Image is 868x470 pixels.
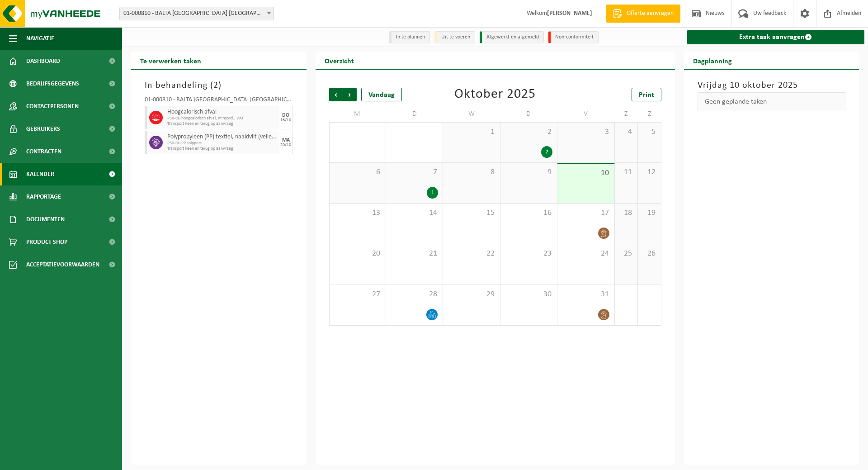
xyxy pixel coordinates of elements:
[26,140,61,163] span: Contracten
[562,290,609,299] span: 31
[448,208,495,218] span: 15
[500,106,557,122] td: D
[562,208,609,218] span: 17
[145,79,293,92] h3: In behandeling ( )
[145,97,293,106] div: 01-000810 - BALTA [GEOGRAPHIC_DATA] [GEOGRAPHIC_DATA] - [GEOGRAPHIC_DATA]
[434,31,475,43] li: Uit te voeren
[119,7,274,20] span: 01-000810 - BALTA OUDENAARDE NV - OUDENAARDE
[343,88,357,101] span: Volgende
[167,141,277,146] span: P30-CU PP snippers
[26,50,60,72] span: Dashboard
[391,249,438,259] span: 21
[26,163,54,185] span: Kalender
[619,127,633,137] span: 4
[562,249,609,259] span: 24
[505,127,552,137] span: 2
[282,138,290,143] div: MA
[167,116,277,121] span: P30-CU hoogcalorisch afval, nt recycl., VAF
[334,208,381,218] span: 13
[391,290,438,299] span: 28
[642,127,656,137] span: 5
[619,208,633,218] span: 18
[26,208,65,231] span: Documenten
[386,106,443,122] td: D
[562,127,609,137] span: 3
[120,7,274,20] span: 01-000810 - BALTA OUDENAARDE NV - OUDENAARDE
[167,121,277,127] span: Transport heen en terug op aanvraag
[454,88,536,101] div: Oktober 2025
[541,146,552,158] div: 2
[505,249,552,259] span: 23
[632,88,661,101] a: Print
[334,290,381,299] span: 27
[642,249,656,259] span: 26
[606,5,680,23] a: Offerte aanvragen
[687,30,865,44] a: Extra taak aanvragen
[26,231,67,253] span: Product Shop
[334,167,381,177] span: 6
[26,118,60,140] span: Gebruikers
[698,79,846,92] h3: Vrijdag 10 oktober 2025
[167,109,277,116] span: Hoogcalorisch afval
[615,106,638,122] td: Z
[480,31,544,43] li: Afgewerkt en afgemeld
[547,10,592,17] strong: [PERSON_NAME]
[389,31,430,43] li: In te plannen
[427,187,438,199] div: 1
[562,168,609,178] span: 10
[26,95,79,118] span: Contactpersonen
[624,9,676,18] span: Offerte aanvragen
[329,88,343,101] span: Vorige
[548,31,599,43] li: Non-conformiteit
[638,106,661,122] td: Z
[448,127,495,137] span: 1
[329,106,386,122] td: M
[280,143,291,147] div: 20/10
[448,249,495,259] span: 22
[642,167,656,177] span: 12
[167,146,277,152] span: Transport heen en terug op aanvraag
[448,167,495,177] span: 8
[505,208,552,218] span: 16
[684,52,741,69] h2: Dagplanning
[26,185,61,208] span: Rapportage
[26,253,99,276] span: Acceptatievoorwaarden
[131,52,210,69] h2: Te verwerken taken
[391,208,438,218] span: 14
[557,106,614,122] td: V
[213,81,218,90] span: 2
[639,91,654,99] span: Print
[26,27,54,50] span: Navigatie
[505,167,552,177] span: 9
[642,208,656,218] span: 19
[167,133,277,141] span: Polypropyleen (PP) textiel, naaldvilt (vellen / linten)
[448,290,495,299] span: 29
[698,92,846,111] div: Geen geplande taken
[619,167,633,177] span: 11
[316,52,363,69] h2: Overzicht
[361,88,402,101] div: Vandaag
[26,72,79,95] span: Bedrijfsgegevens
[391,167,438,177] span: 7
[443,106,500,122] td: W
[334,249,381,259] span: 20
[505,290,552,299] span: 30
[280,118,291,123] div: 16/10
[282,113,289,118] div: DO
[619,249,633,259] span: 25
